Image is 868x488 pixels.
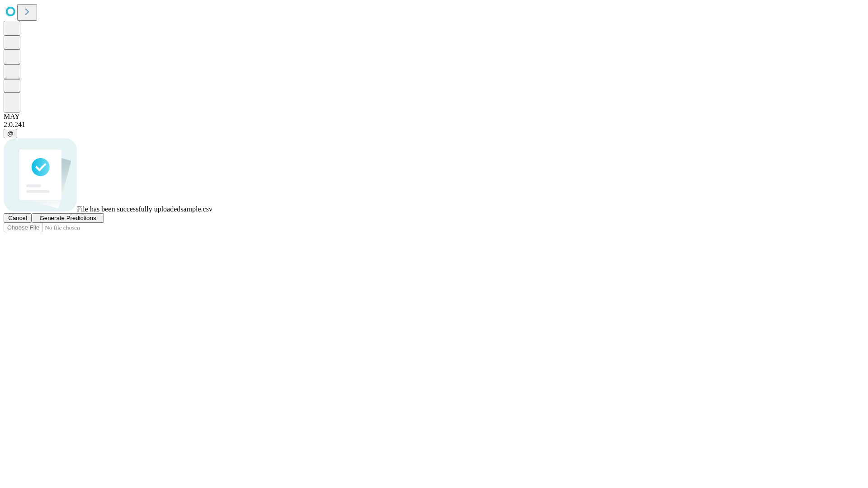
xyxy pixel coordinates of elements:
span: Cancel [8,215,27,221]
span: Generate Predictions [39,215,96,221]
button: Generate Predictions [32,213,104,223]
span: @ [7,130,14,137]
div: 2.0.241 [4,121,864,129]
span: sample.csv [180,205,212,213]
button: @ [4,129,17,138]
div: MAY [4,113,864,121]
button: Cancel [4,213,32,223]
span: File has been successfully uploaded [77,205,180,213]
